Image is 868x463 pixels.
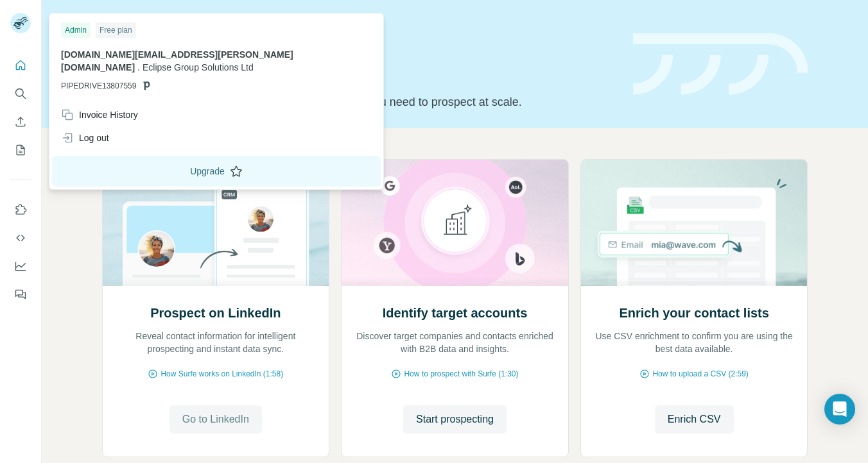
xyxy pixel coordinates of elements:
button: Go to LinkedIn [169,405,262,434]
button: Use Surfe on LinkedIn [10,198,31,221]
div: Free plan [96,22,136,38]
span: Go to LinkedIn [182,412,249,427]
span: . [137,62,140,72]
span: Enrich CSV [668,412,721,427]
p: Use CSV enrichment to confirm you are using the best data available. [594,330,795,355]
div: Log out [61,131,109,144]
div: Admin [61,22,91,38]
img: Enrich your contact lists [580,160,808,286]
button: Use Surfe API [10,226,31,249]
button: Search [10,82,31,105]
img: Prospect on LinkedIn [102,160,330,286]
button: Enrich CSV [655,405,734,434]
img: banner [633,33,808,96]
span: Eclipse Group Solutions Ltd [143,62,254,72]
span: Start prospecting [416,412,494,427]
button: My lists [10,139,31,162]
img: Avatar [10,13,31,33]
h2: Identify target accounts [383,304,528,322]
span: PIPEDRIVE13807559 [61,80,136,92]
span: How Surfe works on LinkedIn (1:58) [161,368,283,380]
button: Quick start [10,54,31,77]
button: Upgrade [52,156,381,187]
img: Identify target accounts [341,160,569,286]
button: Enrich CSV [10,110,31,133]
div: Invoice History [61,108,138,121]
p: Reveal contact information for intelligent prospecting and instant data sync. [116,330,317,355]
button: Dashboard [10,255,31,278]
button: Feedback [10,283,31,306]
h2: Enrich your contact lists [619,304,768,322]
button: Start prospecting [403,405,507,434]
span: [DOMAIN_NAME][EMAIL_ADDRESS][PERSON_NAME][DOMAIN_NAME] [61,49,293,72]
span: How to prospect with Surfe (1:30) [404,368,518,380]
div: Open Intercom Messenger [824,394,855,425]
span: How to upload a CSV (2:59) [652,368,748,380]
h2: Prospect on LinkedIn [150,304,281,322]
p: Discover target companies and contacts enriched with B2B data and insights. [354,330,555,355]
